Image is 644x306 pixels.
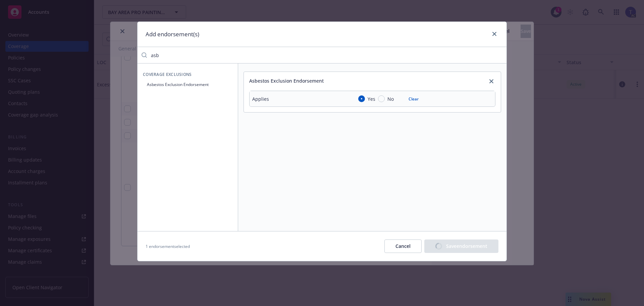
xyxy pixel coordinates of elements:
[490,30,498,38] a: close
[252,95,269,102] div: Applies
[378,95,385,102] input: No
[384,239,422,253] button: Cancel
[146,30,199,39] h1: Add endorsement(s)
[143,72,232,77] span: Coverage Exclusions
[368,95,375,102] span: Yes
[147,48,506,62] input: Filter endorsements...
[487,77,495,85] a: close
[143,79,232,90] button: Asbestos Exclusion Endorsement
[146,244,190,249] span: 1 endorsement selected
[405,94,423,103] button: Clear
[387,95,394,102] span: No
[142,52,147,58] svg: Search
[249,77,324,85] div: Asbestos Exclusion Endorsement
[358,95,365,102] input: Yes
